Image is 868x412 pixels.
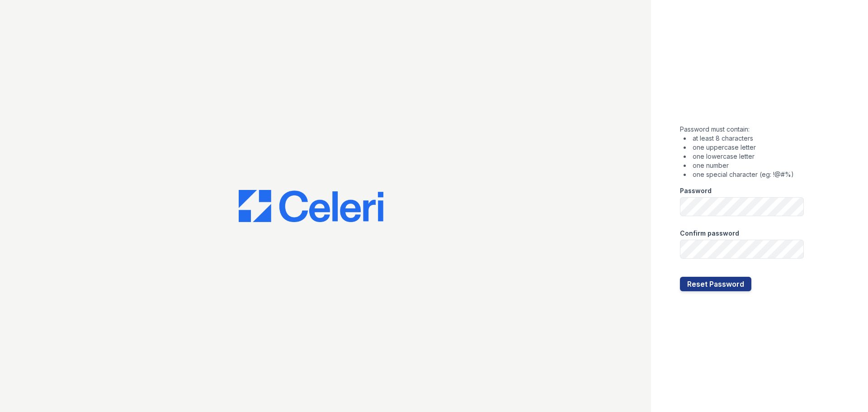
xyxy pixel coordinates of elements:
[684,161,804,170] li: one number
[680,125,804,179] div: Password must contain:
[680,186,712,195] label: Password
[684,134,804,143] li: at least 8 characters
[239,190,383,223] img: CE_Logo_Blue-a8612792a0a2168367f1c8372b55b34899dd931a85d93a1a3d3e32e68fde9ad4.png
[684,152,804,161] li: one lowercase letter
[684,170,804,179] li: one special character (eg: !@#%)
[684,143,804,152] li: one uppercase letter
[680,277,751,291] button: Reset Password
[680,229,739,238] label: Confirm password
